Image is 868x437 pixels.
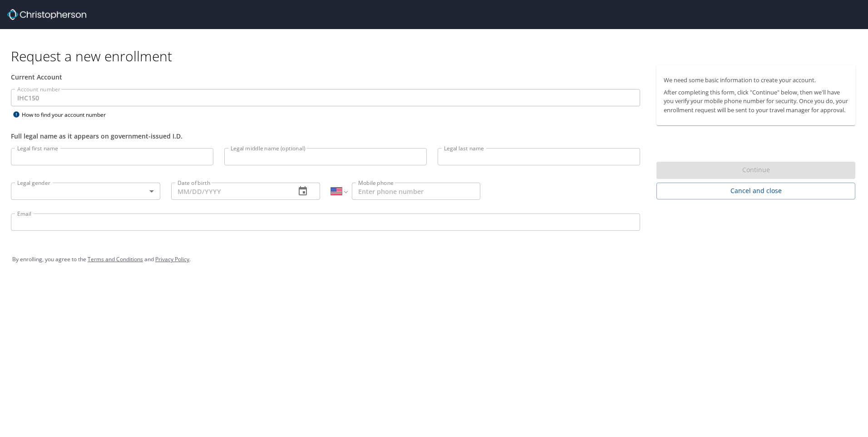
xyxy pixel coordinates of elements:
div: By enrolling, you agree to the and . [12,248,856,271]
div: ​ [11,183,160,200]
div: Current Account [11,72,640,82]
span: Cancel and close [664,185,848,197]
a: Terms and Conditions [88,255,143,263]
p: We need some basic information to create your account. [664,76,848,84]
div: How to find your account number [11,109,124,120]
input: Enter phone number [352,183,480,200]
input: MM/DD/YYYY [171,183,289,200]
div: Full legal name as it appears on government-issued I.D. [11,131,640,141]
p: After completing this form, click "Continue" below, then we'll have you verify your mobile phone ... [664,88,848,114]
a: Privacy Policy [155,255,189,263]
h1: Request a new enrollment [11,47,863,65]
button: Cancel and close [656,183,855,199]
img: cbt logo [7,9,86,20]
